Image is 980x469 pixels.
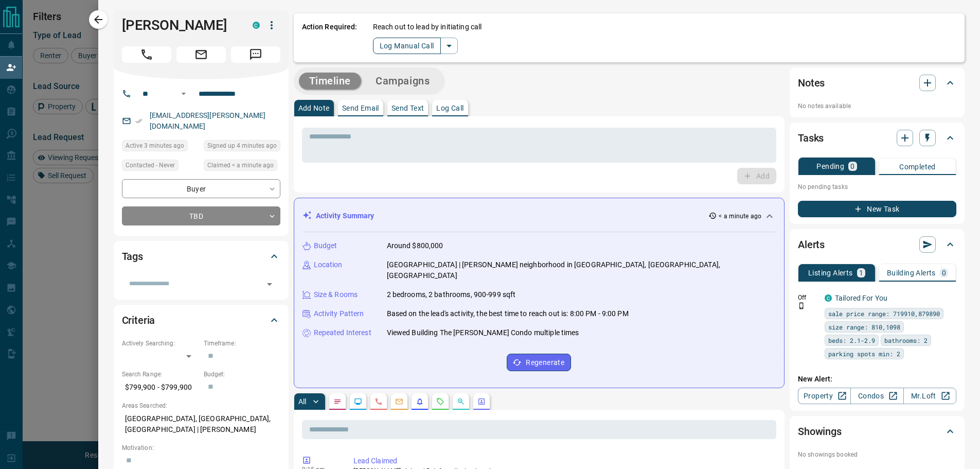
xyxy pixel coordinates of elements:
[122,140,199,154] div: Tue Sep 16 2025
[333,397,342,406] svg: Notes
[122,443,280,453] p: Motivation:
[436,105,464,112] p: Log Call
[253,22,260,29] div: condos.ca
[416,397,424,406] svg: Listing Alerts
[828,322,900,332] span: size range: 810,1098
[387,308,629,319] p: Based on the lead's activity, the best time to reach out is: 8:00 PM - 9:00 PM
[365,73,440,90] button: Campaigns
[126,160,175,170] span: Contacted - Never
[299,73,362,90] button: Timeline
[798,179,956,195] p: No pending tasks
[825,294,832,302] div: condos.ca
[207,160,274,170] span: Claimed < a minute ago
[798,302,805,309] svg: Push Notification Only
[122,308,280,333] div: Criteria
[798,293,818,302] p: Off
[126,141,184,151] span: Active 3 minutes ago
[373,38,458,54] div: split button
[850,388,903,404] a: Condos
[122,410,280,438] p: [GEOGRAPHIC_DATA], [GEOGRAPHIC_DATA], [GEOGRAPHIC_DATA] | [PERSON_NAME]
[204,339,280,348] p: Timeframe:
[457,397,465,406] svg: Opportunities
[122,379,199,396] p: $799,900 - $799,900
[354,397,362,406] svg: Lead Browsing Activity
[828,349,900,359] span: parking spots min: 2
[387,327,579,338] p: Viewed Building The [PERSON_NAME] Condo multiple times
[507,354,571,371] button: Regenerate
[859,269,863,276] p: 1
[314,327,371,338] p: Repeated Interest
[798,232,956,257] div: Alerts
[835,294,887,302] a: Tailored For You
[122,17,237,33] h1: [PERSON_NAME]
[262,277,277,291] button: Open
[798,101,956,111] p: No notes available
[798,450,956,459] p: No showings booked
[122,46,171,63] span: Call
[942,269,946,276] p: 0
[353,456,773,466] p: Lead Claimed
[204,370,280,379] p: Budget:
[798,419,956,444] div: Showings
[899,163,936,170] p: Completed
[122,179,280,198] div: Buyer
[314,259,343,270] p: Location
[176,46,226,63] span: Email
[387,259,776,281] p: [GEOGRAPHIC_DATA] | [PERSON_NAME] neighborhood in [GEOGRAPHIC_DATA], [GEOGRAPHIC_DATA], [GEOGRAPH...
[314,240,337,251] p: Budget
[903,388,956,404] a: Mr.Loft
[122,206,280,225] div: TBD
[798,75,825,91] h2: Notes
[298,105,330,112] p: Add Note
[342,105,379,112] p: Send Email
[436,397,444,406] svg: Requests
[887,269,936,276] p: Building Alerts
[204,160,280,174] div: Tue Sep 16 2025
[298,398,307,405] p: All
[122,370,199,379] p: Search Range:
[314,289,358,300] p: Size & Rooms
[122,248,143,265] h2: Tags
[798,130,824,146] h2: Tasks
[391,105,424,112] p: Send Text
[798,423,842,440] h2: Showings
[387,289,516,300] p: 2 bedrooms, 2 bathrooms, 900-999 sqft
[122,401,280,410] p: Areas Searched:
[316,211,375,221] p: Activity Summary
[375,397,383,406] svg: Calls
[314,308,364,319] p: Activity Pattern
[828,335,875,345] span: beds: 2.1-2.9
[302,22,358,54] p: Action Required:
[798,236,825,253] h2: Alerts
[207,141,277,151] span: Signed up 4 minutes ago
[816,163,844,170] p: Pending
[122,312,155,328] h2: Criteria
[150,111,266,130] a: [EMAIL_ADDRESS][PERSON_NAME][DOMAIN_NAME]
[884,335,928,345] span: bathrooms: 2
[808,269,853,276] p: Listing Alerts
[177,88,190,100] button: Open
[798,126,956,150] div: Tasks
[373,22,482,32] p: Reach out to lead by initiating call
[231,46,280,63] span: Message
[204,140,280,154] div: Tue Sep 16 2025
[850,163,854,170] p: 0
[828,308,940,319] span: sale price range: 719910,879890
[798,388,851,404] a: Property
[477,397,486,406] svg: Agent Actions
[719,212,761,221] p: < a minute ago
[798,201,956,217] button: New Task
[135,117,142,125] svg: Email Verified
[798,71,956,95] div: Notes
[302,206,776,225] div: Activity Summary< a minute ago
[387,240,443,251] p: Around $800,000
[395,397,403,406] svg: Emails
[798,374,956,385] p: New Alert:
[122,339,199,348] p: Actively Searching:
[373,38,441,54] button: Log Manual Call
[122,244,280,269] div: Tags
